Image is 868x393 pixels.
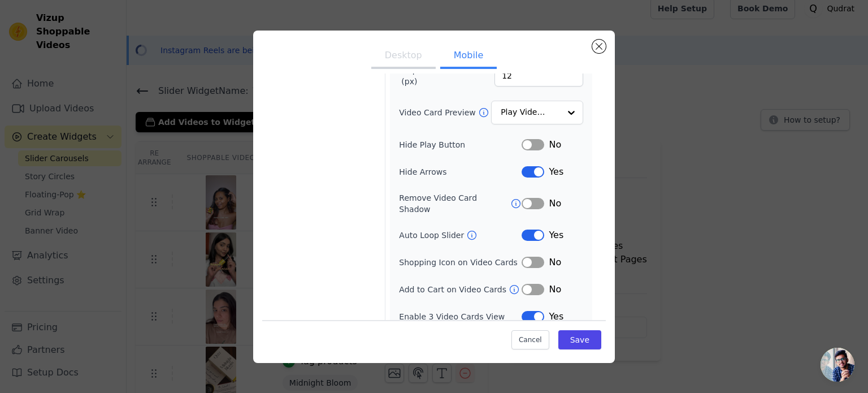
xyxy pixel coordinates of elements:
[399,192,510,215] label: Remove Video Card Shadow
[549,138,561,152] span: No
[549,283,561,296] span: No
[549,256,561,269] span: No
[399,311,522,322] label: Enable 3 Video Cards View
[440,44,497,69] button: Mobile
[399,284,509,295] label: Add to Cart on Video Cards
[399,230,466,241] label: Auto Loop Slider
[558,330,601,349] button: Save
[371,44,436,69] button: Desktop
[549,197,561,210] span: No
[549,310,563,323] span: Yes
[399,166,522,178] label: Hide Arrows
[549,165,563,179] span: Yes
[401,64,494,87] label: Gap Between Cards (px)
[399,107,478,118] label: Video Card Preview
[549,228,563,242] span: Yes
[592,40,606,53] button: Close modal
[399,139,522,150] label: Hide Play Button
[821,348,854,382] a: Open chat
[511,330,549,349] button: Cancel
[399,257,518,268] label: Shopping Icon on Video Cards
